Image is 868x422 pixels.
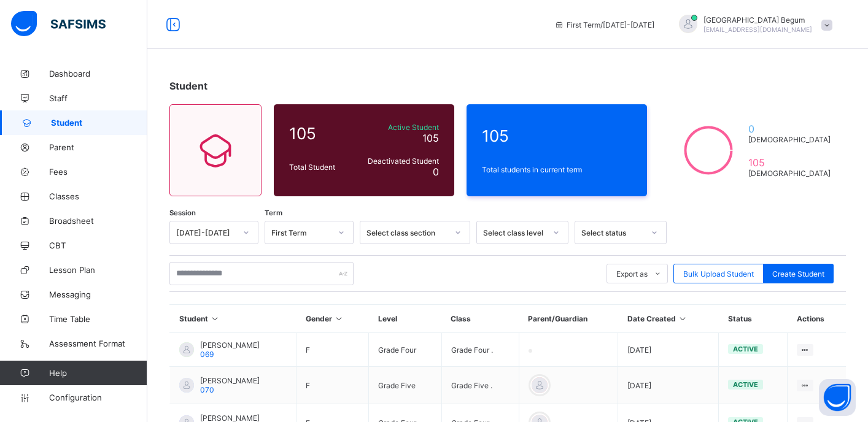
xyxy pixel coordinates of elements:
span: Messaging [49,290,147,299]
span: Deactivated Student [359,156,439,166]
span: [EMAIL_ADDRESS][DOMAIN_NAME] [703,26,812,33]
span: CBT [49,240,147,250]
div: Total Student [286,159,356,175]
th: Student [170,305,296,333]
span: Bulk Upload Student [683,269,754,278]
td: [DATE] [618,367,719,404]
th: Gender [296,305,369,333]
td: Grade Four [369,333,441,367]
span: Configuration [49,393,147,402]
td: F [296,367,369,404]
span: 070 [200,385,214,394]
span: [PERSON_NAME] [200,340,260,350]
th: Class [441,305,519,333]
span: Create Student [772,269,824,278]
span: [DEMOGRAPHIC_DATA] [748,169,831,178]
span: [GEOGRAPHIC_DATA] Begum [703,15,812,25]
div: Select class level [483,228,546,237]
th: Actions [788,305,846,333]
span: Dashboard [49,69,147,79]
div: Select status [581,228,644,237]
th: Parent/Guardian [519,305,618,333]
span: Assessment Format [49,339,147,348]
span: 069 [200,350,214,359]
td: Grade Five . [441,367,519,404]
span: Export as [616,269,648,278]
button: Open asap [819,379,856,416]
span: Total students in current term [482,165,632,174]
i: Sort in Ascending Order [210,314,220,323]
span: Classes [49,191,147,201]
span: Student [51,118,147,128]
span: 0 [748,123,831,135]
span: Term [265,209,282,217]
span: 105 [748,156,831,169]
span: Broadsheet [49,216,147,226]
td: F [296,333,369,367]
td: Grade Five [369,367,441,404]
div: [DATE]-[DATE] [176,228,236,237]
span: 105 [289,124,353,143]
span: Fees [49,167,147,177]
th: Status [719,305,788,333]
div: Select class section [366,228,448,237]
div: First Term [271,228,331,237]
i: Sort in Ascending Order [678,314,688,323]
div: Shumsunnahar Begum [667,15,839,35]
span: 105 [482,126,632,145]
span: [PERSON_NAME] [200,376,260,385]
span: Help [49,368,147,378]
td: Grade Four . [441,333,519,367]
span: Parent [49,142,147,152]
span: Active Student [359,123,439,132]
span: 0 [433,166,439,178]
td: [DATE] [618,333,719,367]
span: Lesson Plan [49,265,147,275]
th: Date Created [618,305,719,333]
span: Staff [49,93,147,103]
span: Time Table [49,314,147,324]
i: Sort in Ascending Order [334,314,344,323]
img: safsims [11,11,106,37]
th: Level [369,305,441,333]
span: active [733,380,758,389]
span: 105 [422,132,439,144]
span: [DEMOGRAPHIC_DATA] [748,135,831,144]
span: Session [169,209,196,217]
span: session/term information [554,20,654,29]
span: Student [169,80,207,92]
span: active [733,345,758,353]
